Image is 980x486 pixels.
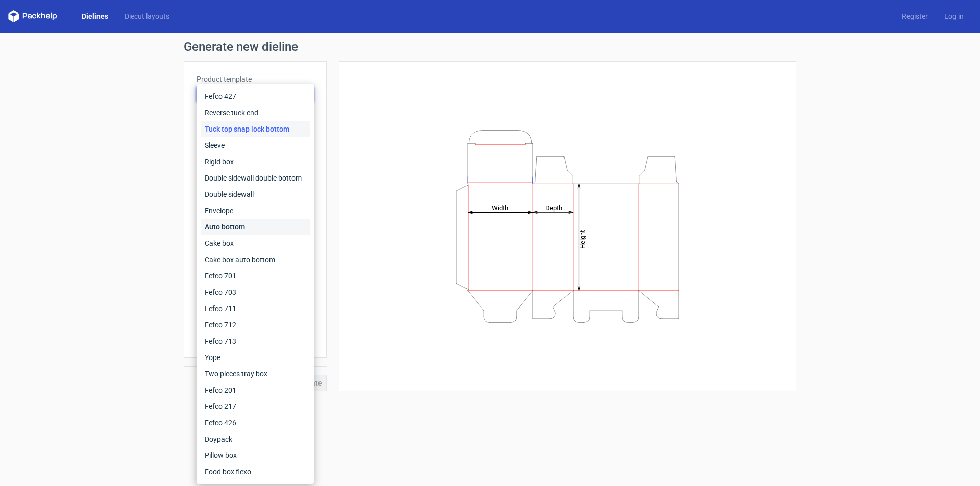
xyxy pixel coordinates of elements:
[201,137,310,154] div: Sleeve
[201,235,310,251] div: Cake box
[201,431,310,447] div: Doypack
[201,170,310,186] div: Double sidewall double bottom
[936,11,972,21] a: Log in
[201,349,310,366] div: Yope
[201,105,310,121] div: Reverse tuck end
[201,251,310,268] div: Cake box auto bottom
[201,300,310,317] div: Fefco 711
[201,219,310,235] div: Auto bottom
[201,186,310,202] div: Double sidewall
[201,464,310,480] div: Food box flexo
[894,11,936,21] a: Register
[201,447,310,464] div: Pillow box
[201,333,310,349] div: Fefco 713
[201,382,310,398] div: Fefco 201
[201,154,310,170] div: Rigid box
[201,88,310,105] div: Fefco 427
[201,268,310,284] div: Fefco 701
[201,415,310,431] div: Fefco 426
[201,366,310,382] div: Two pieces tray box
[201,121,310,137] div: Tuck top snap lock bottom
[545,203,562,211] tspan: Depth
[201,317,310,333] div: Fefco 712
[492,203,508,211] tspan: Width
[201,284,310,300] div: Fefco 703
[116,11,178,21] a: Diecut layouts
[201,398,310,415] div: Fefco 217
[184,41,796,53] h1: Generate new dieline
[579,229,586,248] tspan: Height
[197,74,314,84] label: Product template
[201,202,310,219] div: Envelope
[73,11,116,21] a: Dielines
